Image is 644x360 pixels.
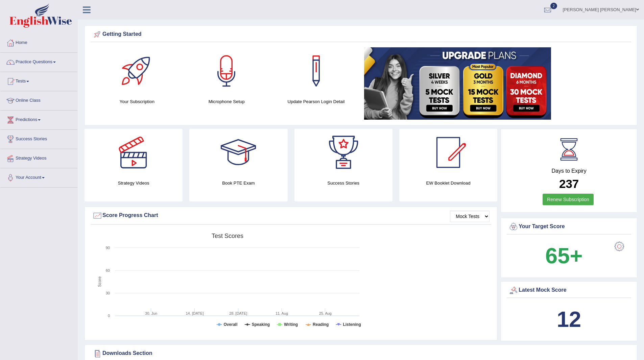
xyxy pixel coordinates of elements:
tspan: 25. Aug [319,311,332,315]
tspan: Score [97,276,102,287]
b: 12 [557,307,581,332]
a: Home [0,33,77,50]
h4: Days to Expiry [508,168,629,174]
div: Getting Started [92,29,629,40]
a: Online Class [0,91,77,108]
tspan: 28. [DATE] [229,311,247,315]
a: Renew Subscription [543,194,594,205]
div: Downloads Section [92,349,629,359]
img: small5.jpg [364,47,551,120]
tspan: Test scores [212,233,243,239]
h4: Your Subscription [96,98,178,105]
div: Latest Mock Score [508,285,629,295]
h4: Success Stories [294,179,392,187]
text: 0 [108,314,110,318]
a: Strategy Videos [0,149,77,166]
text: 30 [106,291,110,295]
tspan: Overall [224,322,238,327]
a: Your Account [0,168,77,185]
tspan: Reading [313,322,329,327]
span: 2 [550,3,557,9]
div: Score Progress Chart [92,211,490,221]
tspan: 14. [DATE] [186,311,204,315]
a: Practice Questions [0,53,77,70]
h4: EW Booklet Download [399,179,497,187]
tspan: 11. Aug [276,311,288,315]
b: 65+ [545,243,582,268]
a: Success Stories [0,130,77,147]
a: Tests [0,72,77,89]
tspan: Listening [343,322,361,327]
tspan: 30. Jun [145,311,157,315]
div: Your Target Score [508,222,629,232]
text: 90 [106,246,110,250]
b: 237 [559,177,579,190]
h4: Microphone Setup [185,98,268,105]
h4: Book PTE Exam [189,179,287,187]
text: 60 [106,268,110,272]
tspan: Speaking [252,322,270,327]
a: Predictions [0,111,77,127]
tspan: Writing [284,322,298,327]
h4: Update Pearson Login Detail [275,98,358,105]
h4: Strategy Videos [85,179,183,187]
